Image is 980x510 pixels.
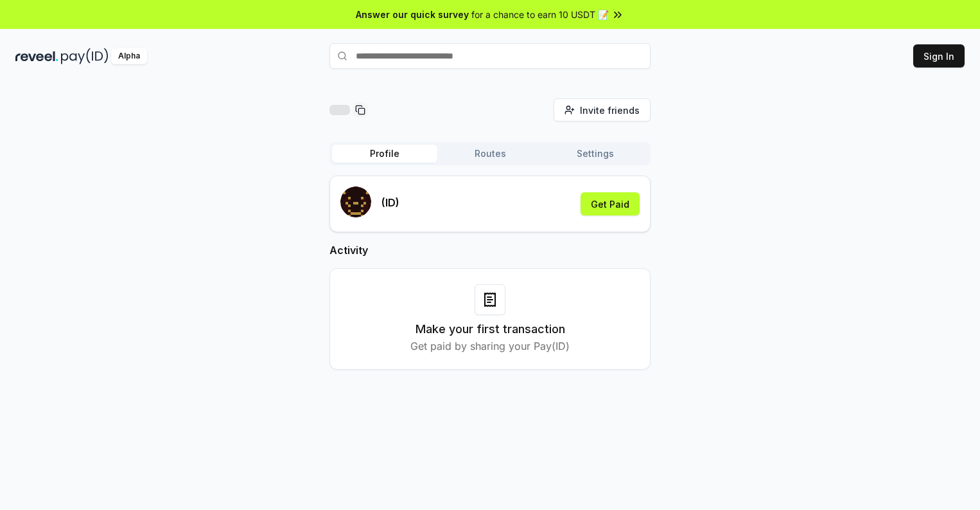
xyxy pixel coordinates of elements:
p: Get paid by sharing your Pay(ID) [410,338,570,354]
span: Answer our quick survey [356,8,469,21]
h2: Activity [329,242,651,258]
button: Invite friends [554,98,651,122]
button: Get Paid [581,192,640,215]
button: Routes [437,145,543,163]
h3: Make your first transaction [416,320,565,338]
button: Sign In [913,44,965,68]
button: Profile [332,145,437,163]
div: Alpha [111,48,147,64]
img: reveel_dark [15,48,58,64]
span: Invite friends [580,104,640,117]
p: (ID) [381,195,399,210]
img: pay_id [61,48,109,64]
span: for a chance to earn 10 USDT 📝 [471,8,609,21]
button: Settings [543,145,648,163]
